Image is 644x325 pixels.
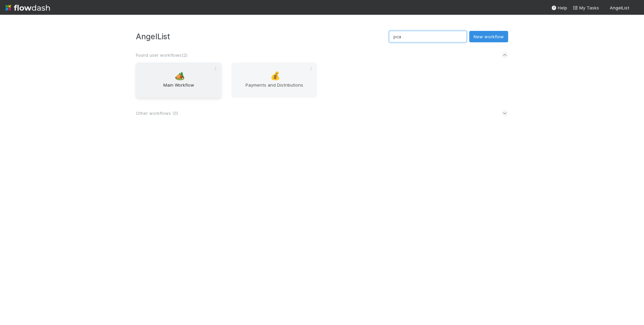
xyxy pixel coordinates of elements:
[573,5,599,10] span: My Tasks
[136,62,221,98] a: 🏕️Main Workflow
[234,82,314,95] span: Payments and Distributions
[469,31,508,42] button: New workflow
[136,32,389,41] h3: AngelList
[551,4,567,11] div: Help
[231,62,317,98] a: 💰Payments and Distributions
[136,52,187,58] span: Found user workflows ( 2 )
[573,4,599,11] a: My Tasks
[175,72,185,80] span: 🏕️
[136,110,178,116] span: Other workflows ( 0 )
[5,2,50,13] img: logo-inverted-e16ddd16eac7371096b0.svg
[632,5,639,11] img: avatar_218ae7b5-dcd5-4ccc-b5d5-7cc00ae2934f.png
[389,31,467,42] input: Search...
[610,5,629,10] span: AngelList
[270,72,280,80] span: 💰
[139,82,219,95] span: Main Workflow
